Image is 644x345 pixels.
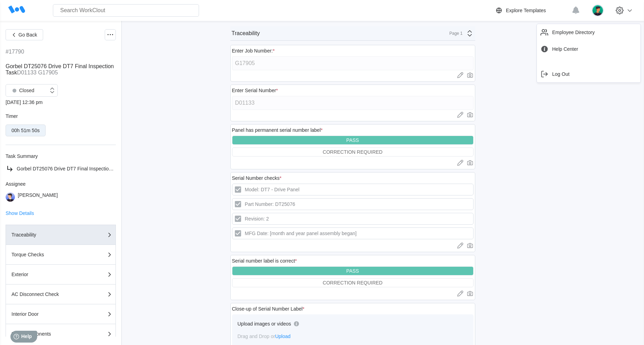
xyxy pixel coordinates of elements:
[232,306,305,312] div: Close-up of Serial Number Label
[6,181,116,187] div: Assignee
[552,30,595,35] div: Employee Directory
[537,66,641,82] a: Log Out
[6,153,116,159] div: Task Summary
[11,252,81,257] div: Torque Checks
[495,6,568,15] a: Explore Templates
[537,41,641,57] a: Help Center
[6,304,116,324] button: Interior Door
[6,211,34,216] button: Show Details
[232,88,278,93] div: Enter Serial Number
[11,128,40,133] div: 00h 51m 50s
[232,258,297,264] div: Serial number label is correct
[17,70,37,75] mark: D01133
[238,334,291,339] span: Drag and Drop or
[506,8,546,13] div: Explore Templates
[11,292,81,297] div: AC Disconnect Check
[232,48,275,54] div: Enter Job Number:
[232,175,281,181] div: Serial Number checks
[53,4,199,17] input: Search WorkClout
[238,321,291,327] div: Upload images or videos
[6,63,114,75] span: Gorbel DT25076 Drive DT7 Final Inspection Task
[232,227,474,239] label: MFG Date: [month and year panel assembly began]
[6,49,24,55] div: #17790
[232,213,474,225] label: Revision: 2
[11,272,81,277] div: Exterior
[6,265,116,284] button: Exterior
[18,32,37,37] span: Go Back
[323,280,383,286] div: CORRECTION REQUIRED
[17,166,123,171] span: Gorbel DT25076 Drive DT7 Final Inspection Task
[346,137,359,143] div: PASS
[9,86,34,95] div: Closed
[6,165,116,173] a: Gorbel DT25076 Drive DT7 Final Inspection Task
[6,284,116,304] button: AC Disconnect Check
[6,245,116,265] button: Torque Checks
[18,192,58,202] div: [PERSON_NAME]
[6,29,43,40] button: Go Back
[552,46,578,52] div: Help Center
[232,56,474,70] input: Type here...
[232,96,474,110] input: Type here...
[6,113,116,119] div: Timer
[232,184,474,195] label: Model: DT7 - Drive Panel
[11,232,81,237] div: Traceability
[346,268,359,274] div: PASS
[232,30,260,37] div: Traceability
[275,334,291,339] span: Upload
[445,31,463,36] div: Page 1
[6,99,116,105] div: [DATE] 12:36 pm
[6,225,116,245] button: Traceability
[6,324,116,344] button: Door Components
[552,71,570,77] div: Log Out
[38,70,58,75] mark: G17905
[11,312,81,316] div: Interior Door
[6,192,15,202] img: user-5.png
[232,127,323,133] div: Panel has permanent serial number label
[232,198,474,210] label: Part Number: DT25076
[592,5,604,16] img: user.png
[323,149,383,155] div: CORRECTION REQUIRED
[537,24,641,41] a: Employee Directory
